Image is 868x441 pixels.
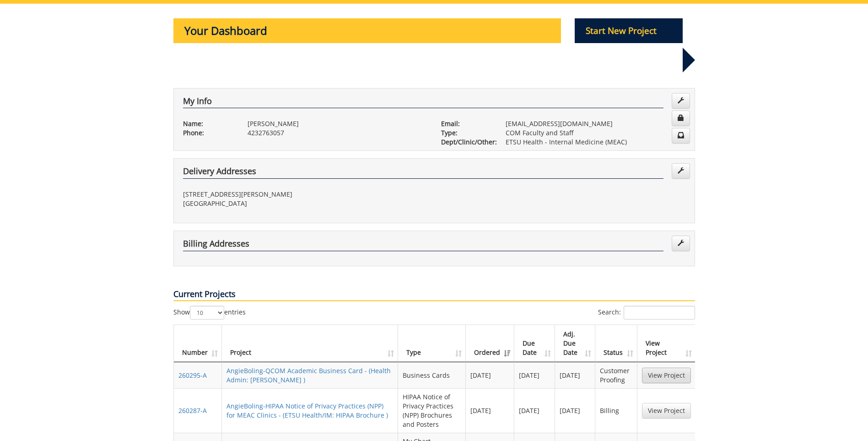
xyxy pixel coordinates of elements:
[183,119,234,128] p: Name:
[178,371,207,380] a: 260295-A
[248,119,427,128] p: [PERSON_NAME]
[466,362,514,388] td: [DATE]
[555,325,596,362] th: Adj. Due Date: activate to sort column ascending
[398,325,466,362] th: Type: activate to sort column ascending
[514,362,555,388] td: [DATE]
[190,306,224,320] select: Showentries
[506,119,685,128] p: [EMAIL_ADDRESS][DOMAIN_NAME]
[174,325,222,362] th: Number: activate to sort column ascending
[624,306,695,320] input: Search:
[595,362,637,388] td: Customer Proofing
[173,18,561,43] p: Your Dashboard
[595,388,637,433] td: Billing
[173,306,246,320] label: Show entries
[398,388,466,433] td: HIPAA Notice of Privacy Practices (NPP) Brochures and Posters
[466,388,514,433] td: [DATE]
[637,325,695,362] th: View Project: activate to sort column ascending
[672,93,690,109] a: Edit Info
[183,239,663,251] h4: Billing Addresses
[575,27,683,36] a: Start New Project
[672,110,690,126] a: Change Password
[183,190,427,199] p: [STREET_ADDRESS][PERSON_NAME]
[183,97,663,109] h4: My Info
[555,362,596,388] td: [DATE]
[178,406,207,415] a: 260287-A
[441,128,492,138] p: Type:
[173,288,695,301] p: Current Projects
[514,325,555,362] th: Due Date: activate to sort column ascending
[595,325,637,362] th: Status: activate to sort column ascending
[248,128,427,138] p: 4232763057
[183,167,663,179] h4: Delivery Addresses
[555,388,596,433] td: [DATE]
[183,128,234,138] p: Phone:
[506,128,685,138] p: COM Faculty and Staff
[226,402,388,419] a: AngieBoling-HIPAA Notice of Privacy Practices (NPP) for MEAC Clinics - (ETSU Health/IM: HIPAA Bro...
[506,138,685,147] p: ETSU Health - Internal Medicine (MEAC)
[398,362,466,388] td: Business Cards
[575,18,683,43] p: Start New Project
[222,325,399,362] th: Project: activate to sort column ascending
[226,366,391,384] a: AngieBoling-QCOM Academic Business Card - (Health Admin: [PERSON_NAME] )
[466,325,514,362] th: Ordered: activate to sort column ascending
[441,138,492,147] p: Dept/Clinic/Other:
[642,403,691,419] a: View Project
[672,236,690,251] a: Edit Addresses
[514,388,555,433] td: [DATE]
[672,128,690,143] a: Change Communication Preferences
[642,368,691,383] a: View Project
[183,199,427,208] p: [GEOGRAPHIC_DATA]
[672,163,690,179] a: Edit Addresses
[441,119,492,128] p: Email:
[598,306,695,320] label: Search:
